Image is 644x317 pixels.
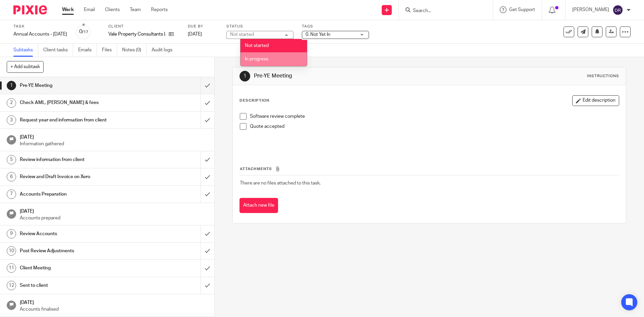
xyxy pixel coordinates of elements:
[587,73,619,79] div: Instructions
[20,172,136,182] h1: Review and Draft Invoice on Xero
[20,115,136,125] h1: Request year end information from client
[152,44,177,57] a: Audit logs
[20,141,208,147] p: Information gathered
[84,6,95,13] a: Email
[7,229,16,239] div: 9
[20,263,136,273] h1: Client Meeting
[105,6,120,13] a: Clients
[13,24,67,29] label: Task
[509,7,535,12] span: Get Support
[302,24,369,29] label: Tags
[572,95,619,106] button: Edit description
[130,6,141,13] a: Team
[240,181,321,186] span: There are no files attached to this task.
[572,6,609,13] p: [PERSON_NAME]
[20,189,136,199] h1: Accounts Preparation
[13,44,38,57] a: Subtasks
[13,5,47,14] img: Pixie
[20,229,136,239] h1: Review Accounts
[20,246,136,256] h1: Post Review Adjustments
[43,44,73,57] a: Client tasks
[239,98,269,103] p: Description
[239,198,278,213] button: Attach new file
[108,24,179,29] label: Client
[306,32,330,37] span: 0. Not Yet In
[254,72,444,80] h1: Pre-YE Meeting
[230,32,254,37] div: Not started
[7,115,16,125] div: 3
[250,113,619,120] p: Software review complete
[612,5,623,15] img: svg%3E
[20,280,136,290] h1: Sent to client
[122,44,147,57] a: Notes (0)
[7,61,44,72] button: + Add subtask
[20,98,136,108] h1: Check AML, [PERSON_NAME] & fees
[188,32,202,37] span: [DATE]
[245,57,268,61] span: In progress
[7,155,16,164] div: 5
[7,172,16,181] div: 6
[20,215,208,221] p: Accounts prepared
[151,6,168,13] a: Reports
[62,6,74,13] a: Work
[79,28,88,36] div: 0
[20,132,208,141] h1: [DATE]
[82,30,88,34] small: /17
[20,306,208,313] p: Accounts finalised
[7,263,16,273] div: 11
[7,246,16,256] div: 10
[13,31,67,38] div: Annual Accounts - [DATE]
[250,123,619,130] p: Quote accepted
[412,8,473,14] input: Search
[7,190,16,199] div: 7
[239,71,250,82] div: 1
[7,81,16,90] div: 1
[13,31,67,38] div: Annual Accounts - August 2025
[20,206,208,215] h1: [DATE]
[108,31,165,38] p: Vale Property Consultants Ltd
[7,281,16,290] div: 12
[7,98,16,108] div: 2
[240,167,272,171] span: Attachments
[78,44,97,57] a: Emails
[20,155,136,165] h1: Review information from client
[245,43,269,48] span: Not started
[102,44,117,57] a: Files
[226,24,293,29] label: Status
[20,298,208,306] h1: [DATE]
[20,81,136,91] h1: Pre-YE Meeting
[188,24,218,29] label: Due by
